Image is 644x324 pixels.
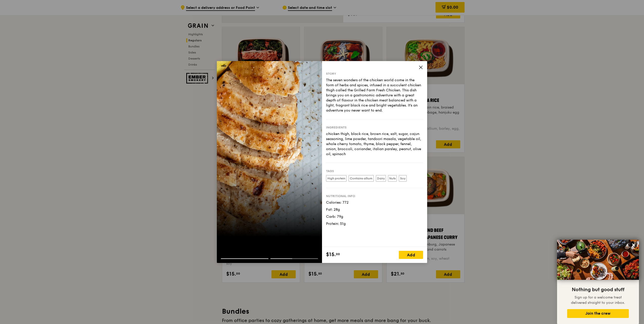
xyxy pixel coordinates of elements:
div: Carb: 79g [326,214,423,219]
div: Story [326,72,423,76]
span: $15. [326,251,336,258]
div: Nutritional info [326,194,423,198]
div: The seven wonders of the chicken world come in the form of herbs and spices, infused in a succule... [326,78,423,113]
label: Soy [399,175,407,182]
div: Tags [326,169,423,173]
img: DSC07876-Edit02-Large.jpeg [557,240,639,280]
label: Dairy [376,175,386,182]
label: High protein [326,175,347,182]
button: Close [630,241,638,249]
label: Contains allium [349,175,374,182]
span: Nothing but good stuff [572,287,624,293]
label: Nuts [388,175,397,182]
div: chicken thigh, black rice, brown rice, salt, sugar, cajun seasoning, lime powder, tandoori masala... [326,131,423,157]
div: Ingredients [326,125,423,129]
div: Protein: 51g [326,221,423,226]
button: Join the crew [567,309,629,318]
div: Fat: 28g [326,207,423,212]
div: Calories: 772 [326,200,423,205]
span: Sign up for a welcome treat delivered straight to your inbox. [571,295,625,305]
div: Add [399,251,423,259]
span: 00 [336,252,340,256]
